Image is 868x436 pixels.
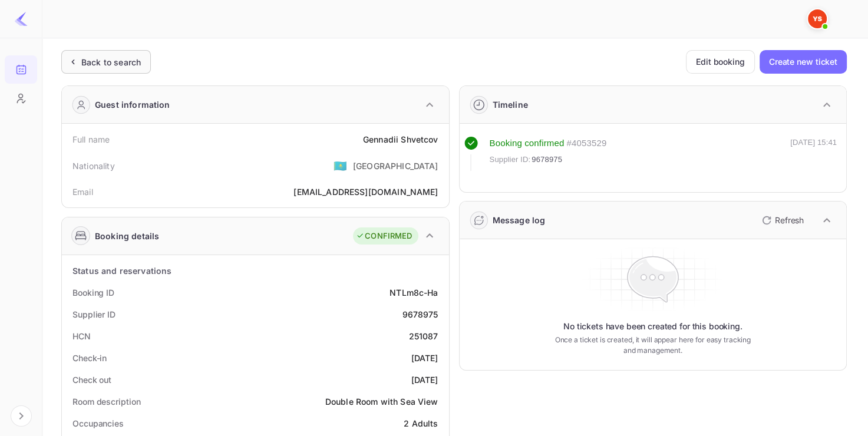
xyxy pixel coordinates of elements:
[775,214,804,226] p: Refresh
[5,55,37,82] a: Bookings
[409,330,438,342] div: 251087
[72,352,107,364] div: Check-in
[95,230,159,242] div: Booking details
[72,417,124,430] div: Occupancies
[325,395,438,408] div: Double Room with Sea View
[95,98,170,111] div: Guest information
[356,230,412,242] div: CONFIRMED
[755,211,808,230] button: Refresh
[790,137,837,171] div: [DATE] 15:41
[390,286,438,299] div: NTLm8c-Ha
[72,133,110,146] div: Full name
[549,335,757,356] p: Once a ticket is created, it will appear here for easy tracking and management.
[334,155,347,176] span: United States
[72,186,93,198] div: Email
[808,9,827,28] img: Yandex Support
[14,12,28,26] img: LiteAPI
[686,50,755,74] button: Edit booking
[566,137,606,150] div: # 4053529
[563,321,742,332] p: No tickets have been created for this booking.
[72,265,171,277] div: Status and reservations
[411,374,438,386] div: [DATE]
[411,352,438,364] div: [DATE]
[404,417,438,430] div: 2 Adults
[72,308,115,321] div: Supplier ID
[72,374,111,386] div: Check out
[72,330,91,342] div: HCN
[493,214,546,226] div: Message log
[81,56,141,68] div: Back to search
[11,405,32,427] button: Expand navigation
[490,137,565,150] div: Booking confirmed
[402,308,438,321] div: 9678975
[493,98,528,111] div: Timeline
[532,154,562,166] span: 9678975
[490,154,531,166] span: Supplier ID:
[760,50,847,74] button: Create new ticket
[353,160,438,172] div: [GEOGRAPHIC_DATA]
[72,160,115,172] div: Nationality
[72,286,114,299] div: Booking ID
[5,84,37,111] a: Customers
[72,395,140,408] div: Room description
[363,133,438,146] div: Gennadii Shvetcov
[293,186,438,198] div: [EMAIL_ADDRESS][DOMAIN_NAME]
